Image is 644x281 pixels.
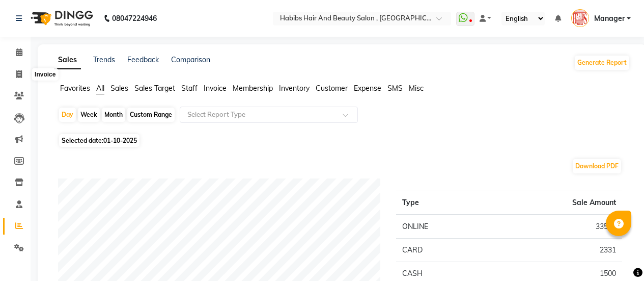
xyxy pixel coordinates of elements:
span: Favorites [60,84,90,93]
span: Staff [181,84,198,93]
img: logo [26,4,96,33]
button: Download PDF [573,159,621,173]
span: Invoice [204,84,227,93]
div: Invoice [32,68,58,81]
span: Inventory [279,84,310,93]
span: Sales [110,84,128,93]
div: Week [78,108,100,122]
span: Misc [409,84,424,93]
td: 2331 [488,239,622,262]
div: Month [102,108,125,122]
span: Selected date: [59,134,139,147]
span: All [96,84,104,93]
a: Sales [54,51,81,69]
td: ONLINE [396,215,488,239]
span: Membership [233,84,273,93]
th: Sale Amount [488,191,622,215]
div: Custom Range [127,108,175,122]
a: Feedback [127,55,159,64]
a: Comparison [171,55,210,64]
span: Customer [316,84,348,93]
span: Sales Target [134,84,175,93]
b: 08047224946 [112,4,157,33]
span: 01-10-2025 [103,137,137,144]
td: 33599 [488,215,622,239]
div: Day [59,108,76,122]
td: CARD [396,239,488,262]
a: Trends [93,55,115,64]
span: SMS [387,84,403,93]
th: Type [396,191,488,215]
iframe: chat widget [601,240,634,271]
img: Manager [571,9,589,27]
span: Manager [594,13,625,24]
span: Expense [354,84,381,93]
button: Generate Report [575,56,629,70]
